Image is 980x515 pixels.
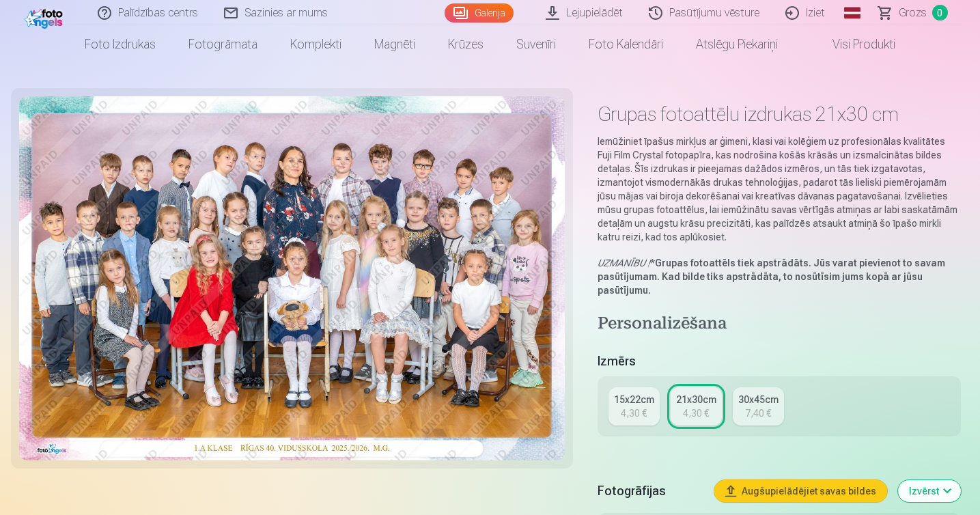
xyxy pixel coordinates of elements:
a: Foto izdrukas [68,25,172,64]
div: 15x22cm [614,393,654,406]
a: Krūzes [432,25,500,64]
a: 30x45cm7,40 € [733,387,784,426]
a: 21x30cm4,30 € [671,387,722,426]
button: Augšupielādējiet savas bildes [714,480,887,502]
div: 21x30cm [676,393,716,406]
div: 4,30 € [683,406,709,420]
div: 30x45cm [738,393,779,406]
span: Grozs [899,5,927,21]
div: 7,40 € [745,406,771,420]
h5: Izmērs [598,352,962,371]
span: 0 [932,5,948,20]
h5: Fotogrāfijas [598,482,704,501]
strong: Grupas fotoattēls tiek apstrādāts. Jūs varat pievienot to savam pasūtījumam. Kad bilde tiks apstr... [598,257,945,296]
p: Iemūžiniet īpašus mirkļus ar ģimeni, klasi vai kolēģiem uz profesionālas kvalitātes Fuji Film Cry... [598,135,962,244]
a: 15x22cm4,30 € [608,387,660,426]
button: Izvērst [898,480,961,502]
a: Foto kalendāri [572,25,680,64]
a: Suvenīri [500,25,572,64]
h1: Grupas fotoattēlu izdrukas 21x30 cm [598,102,962,126]
a: Fotogrāmata [172,25,274,64]
img: /fa1 [25,5,66,29]
div: 4,30 € [621,406,647,420]
a: Visi produkti [794,25,912,64]
a: Magnēti [358,25,432,64]
h4: Personalizēšana [598,314,962,335]
a: Komplekti [274,25,358,64]
a: Atslēgu piekariņi [680,25,794,64]
a: Galerija [445,3,514,23]
em: UZMANĪBU ! [598,257,650,268]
